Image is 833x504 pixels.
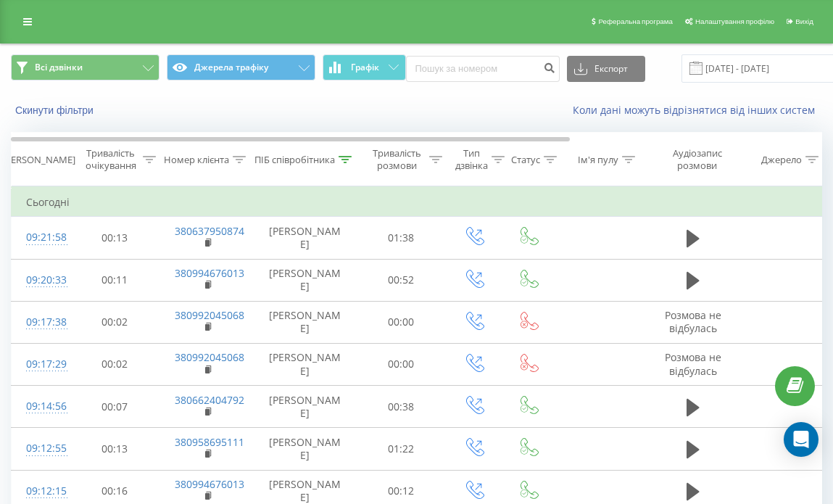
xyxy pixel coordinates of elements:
[761,154,802,166] div: Джерело
[665,308,721,335] span: Розмова не відбулась
[598,17,673,25] span: Реферальна програма
[26,223,55,252] div: 09:21:58
[254,428,356,470] td: [PERSON_NAME]
[254,343,356,385] td: [PERSON_NAME]
[175,308,244,322] a: 380992045068
[26,266,55,294] div: 09:20:33
[175,393,244,407] a: 380662404792
[164,154,229,166] div: Номер клієнта
[70,428,160,470] td: 00:13
[26,350,55,379] div: 09:17:29
[784,422,819,457] div: Open Intercom Messenger
[356,428,447,470] td: 01:22
[567,56,645,82] button: Експорт
[795,17,813,25] span: Вихід
[406,56,560,82] input: Пошук за номером
[175,477,244,491] a: 380994676013
[368,147,426,172] div: Тривалість розмови
[323,54,406,80] button: Графік
[695,17,774,25] span: Налаштування профілю
[70,386,160,428] td: 00:07
[11,104,101,117] button: Скинути фільтри
[2,154,75,166] div: [PERSON_NAME]
[26,434,55,463] div: 09:12:55
[26,392,55,421] div: 09:14:56
[356,343,447,385] td: 00:00
[455,147,488,172] div: Тип дзвінка
[11,54,159,80] button: Всі дзвінки
[662,147,732,172] div: Аудіозапис розмови
[175,224,244,238] a: 380637950874
[254,217,356,259] td: [PERSON_NAME]
[254,301,356,343] td: [PERSON_NAME]
[665,350,721,377] span: Розмова не відбулась
[175,266,244,280] a: 380994676013
[254,259,356,301] td: [PERSON_NAME]
[356,301,447,343] td: 00:00
[175,435,244,449] a: 380958695111
[175,350,244,364] a: 380992045068
[82,147,139,172] div: Тривалість очікування
[254,154,335,166] div: ПІБ співробітника
[70,259,160,301] td: 00:11
[35,62,83,73] span: Всі дзвінки
[356,386,447,428] td: 00:38
[511,154,540,166] div: Статус
[70,217,160,259] td: 00:13
[351,62,379,73] span: Графік
[356,259,447,301] td: 00:52
[254,386,356,428] td: [PERSON_NAME]
[26,308,55,336] div: 09:17:38
[70,301,160,343] td: 00:02
[578,154,618,166] div: Ім'я пулу
[167,54,315,80] button: Джерела трафіку
[70,343,160,385] td: 00:02
[573,103,822,117] a: Коли дані можуть відрізнятися вiд інших систем
[356,217,447,259] td: 01:38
